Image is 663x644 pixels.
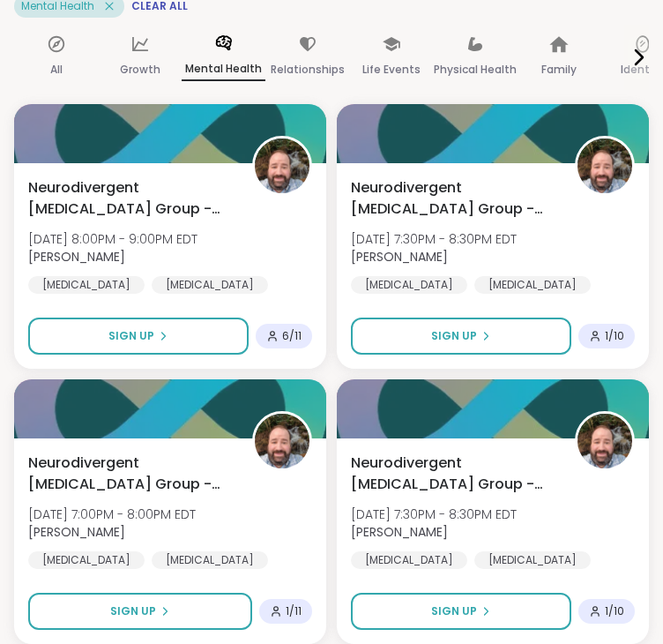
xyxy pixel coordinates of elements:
p: Relationships [271,59,345,80]
span: Neurodivergent [MEDICAL_DATA] Group - [DATE] [28,453,233,495]
div: [MEDICAL_DATA] [152,276,268,294]
button: Sign Up [28,593,252,630]
b: [PERSON_NAME] [351,523,448,541]
p: Physical Health [434,59,517,80]
span: 1 / 11 [286,604,302,618]
span: Sign Up [110,603,156,619]
span: 1 / 10 [605,604,624,618]
span: [DATE] 7:30PM - 8:30PM EDT [351,505,517,523]
img: Brian_L [255,414,309,468]
span: [DATE] 7:30PM - 8:30PM EDT [351,230,517,248]
img: Brian_L [577,139,632,193]
span: 6 / 11 [282,329,302,343]
img: Brian_L [255,139,309,193]
span: 1 / 10 [605,329,624,343]
div: [MEDICAL_DATA] [152,551,268,569]
span: [DATE] 7:00PM - 8:00PM EDT [28,505,196,523]
p: All [50,59,63,80]
span: Sign Up [108,328,154,344]
span: Neurodivergent [MEDICAL_DATA] Group - [DATE] [351,177,555,220]
div: [MEDICAL_DATA] [351,551,467,569]
b: [PERSON_NAME] [351,248,448,266]
button: Sign Up [28,318,249,355]
span: Neurodivergent [MEDICAL_DATA] Group - [DATE] [351,453,555,495]
p: Family [541,59,577,80]
span: [DATE] 8:00PM - 9:00PM EDT [28,230,197,248]
p: Mental Health [182,58,265,81]
span: Sign Up [431,328,477,344]
div: [MEDICAL_DATA] [28,551,145,569]
div: [MEDICAL_DATA] [474,276,591,294]
button: Sign Up [351,593,571,630]
b: [PERSON_NAME] [28,248,125,266]
p: Life Events [362,59,421,80]
img: Brian_L [577,414,632,468]
div: [MEDICAL_DATA] [28,276,145,294]
span: Sign Up [431,603,477,619]
button: Sign Up [351,318,571,355]
span: Neurodivergent [MEDICAL_DATA] Group - [DATE] [28,177,233,220]
p: Growth [120,59,160,80]
b: [PERSON_NAME] [28,523,125,541]
div: [MEDICAL_DATA] [351,276,467,294]
div: [MEDICAL_DATA] [474,551,591,569]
